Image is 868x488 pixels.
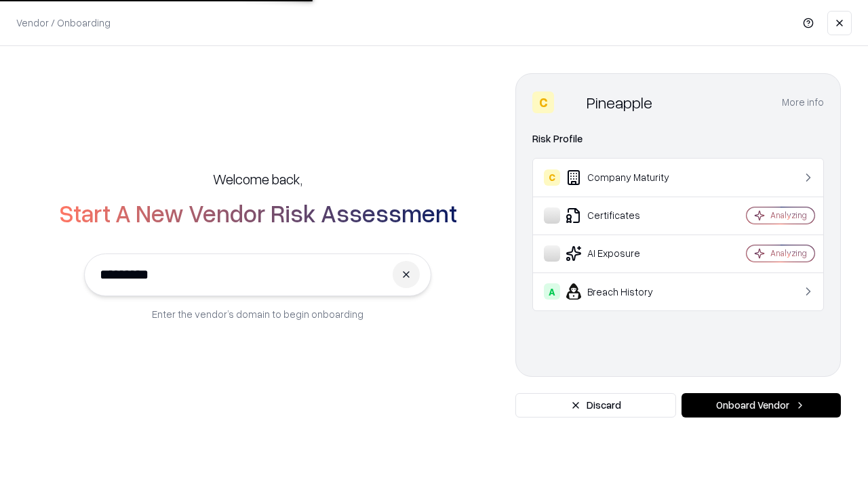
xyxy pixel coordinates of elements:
[559,91,581,113] img: Pineapple
[152,307,363,321] p: Enter the vendor’s domain to begin onboarding
[782,90,824,115] button: More info
[682,393,841,418] button: Onboard Vendor
[532,91,554,113] div: C
[532,131,824,147] div: Risk Profile
[544,245,706,262] div: AI Exposure
[544,169,560,186] div: C
[544,283,706,300] div: Breach History
[16,16,111,30] p: Vendor / Onboarding
[213,169,302,188] h5: Welcome back,
[515,393,676,418] button: Discard
[544,283,560,300] div: A
[587,91,652,113] div: Pineapple
[59,199,457,226] h2: Start A New Vendor Risk Assessment
[544,207,706,224] div: Certificates
[770,247,807,259] div: Analyzing
[544,169,706,186] div: Company Maturity
[770,209,807,221] div: Analyzing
